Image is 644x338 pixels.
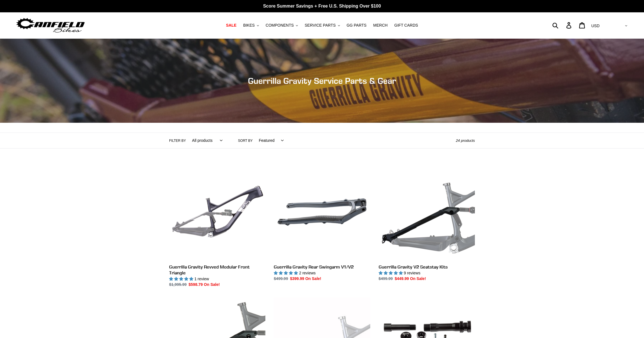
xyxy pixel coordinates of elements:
label: Sort by [238,138,253,143]
button: BIKES [240,22,262,29]
label: Filter by [169,138,186,143]
span: COMPONENTS [266,23,294,28]
a: SALE [223,22,239,29]
img: Canfield Bikes [15,17,86,34]
span: BIKES [243,23,255,28]
span: SERVICE PARTS [305,23,335,28]
span: MERCH [373,23,388,28]
span: 24 products [456,138,475,143]
button: SERVICE PARTS [302,22,342,29]
span: GIFT CARDS [394,23,418,28]
a: GIFT CARDS [392,22,421,29]
button: COMPONENTS [263,22,301,29]
a: MERCH [371,22,390,29]
input: Search [555,19,570,31]
a: GG PARTS [344,22,369,29]
span: GG PARTS [347,23,367,28]
span: Guerrilla Gravity Service Parts & Gear [248,76,396,86]
span: SALE [226,23,236,28]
